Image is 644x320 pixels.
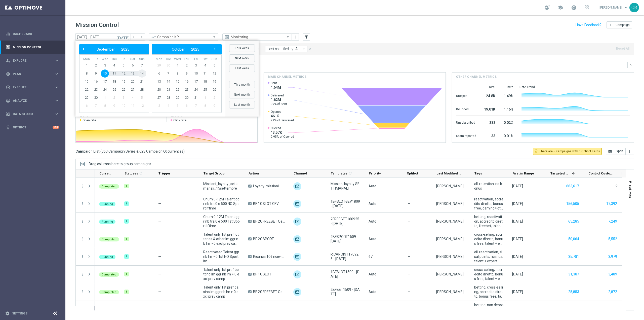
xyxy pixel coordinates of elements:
button: open_in_browser Export [606,148,626,155]
th: weekday [82,57,91,61]
button: 2025 [188,46,203,53]
i: close [308,47,311,51]
button: equalizer Dashboard [6,32,59,36]
button: Next month [229,91,255,98]
span: 1 [83,61,91,69]
span: All [295,47,300,51]
span: 1 [101,94,109,102]
button: more_vert [80,219,85,224]
button: lightbulb Optibot +10 [6,125,59,129]
span: 4 [201,61,209,69]
span: 30 [183,94,191,102]
span: Columns [628,185,632,198]
span: A [248,237,252,240]
button: Last modified by: All arrow_drop_down [265,46,307,52]
div: Press SPACE to select this row. [95,301,622,318]
span: 6 [129,61,137,69]
i: add [609,23,613,27]
span: 23 [92,86,100,94]
i: more_vert [628,149,632,153]
i: more_vert [80,290,85,294]
div: Press SPACE to select this row. [76,230,95,248]
span: 21 [164,86,172,94]
a: Optibot [13,121,53,134]
span: 17 [192,78,200,86]
div: Unsubscribed [456,118,476,126]
span: 9 [210,102,218,110]
span: 5 [210,61,218,69]
th: weekday [173,57,182,61]
i: gps_fixed [6,72,10,76]
div: Spam reported [456,131,476,139]
img: Optimail [293,288,301,296]
button: person_search Explore keyboard_arrow_right [6,59,59,63]
span: 5 [138,94,146,102]
div: Bounced [456,105,476,113]
span: ‹ [80,46,87,52]
span: 1.62M [271,97,287,102]
th: weekday [100,57,110,61]
button: This week [229,44,255,52]
img: Optimail [293,253,301,261]
span: 7 [92,102,100,110]
div: Explore [6,58,54,63]
th: weekday [110,57,119,61]
span: 2 [183,61,191,69]
span: 31 [192,94,200,102]
span: A [248,290,252,293]
button: arrow_forward [138,33,145,41]
span: Click rate [173,118,186,122]
span: 16 [92,78,100,86]
span: Data Studio [13,113,54,116]
a: Mission Control [13,41,59,54]
th: weekday [137,57,146,61]
i: keyboard_arrow_right [54,98,59,103]
div: Mission Control [6,41,59,54]
i: track_changes [6,98,10,103]
button: 17,392 [606,201,618,207]
span: 21 [138,78,146,86]
i: more_vert [80,272,85,276]
span: 11 [201,69,209,78]
span: 15 [83,78,91,86]
button: 883,617 [566,183,580,189]
span: 15 [173,78,181,86]
i: keyboard_arrow_down [629,63,632,67]
span: Explore [13,59,54,62]
div: 24.8K [482,91,495,99]
span: 2 [110,94,118,102]
th: weekday [119,57,128,61]
i: more_vert [80,184,85,188]
span: 18 [201,78,209,86]
span: September [97,47,115,51]
button: Last month [229,101,255,109]
div: Press SPACE to select this row. [95,248,622,266]
h4: Other channel metrics [456,75,497,79]
span: 25 [201,86,209,94]
span: 12 [138,102,146,110]
div: Press SPACE to select this row. [76,301,95,318]
i: keyboard_arrow_right [54,58,59,63]
i: [DATE] [116,35,130,39]
button: 3,979 [608,254,618,260]
i: keyboard_arrow_right [54,85,59,90]
span: A [248,273,252,276]
span: 27 [129,86,137,94]
span: 22 [83,86,91,94]
span: Ricarica 10€ ricevi 2.500 Sisal point [253,254,285,259]
button: 5,552 [608,236,618,242]
span: Analyze [13,99,54,102]
button: 35,781 [568,254,580,260]
span: Plan [13,73,54,76]
button: 50,064 [568,236,580,242]
span: 3 [155,102,163,110]
div: 0.02% [501,118,513,126]
div: Press SPACE to select this row. [95,283,622,301]
span: 1.64M [271,85,281,90]
button: more_vert [80,201,85,206]
div: Press SPACE to select this row. [76,213,95,230]
i: trending_up [151,34,156,40]
span: Clicked [271,126,294,130]
i: equalizer [6,32,10,36]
